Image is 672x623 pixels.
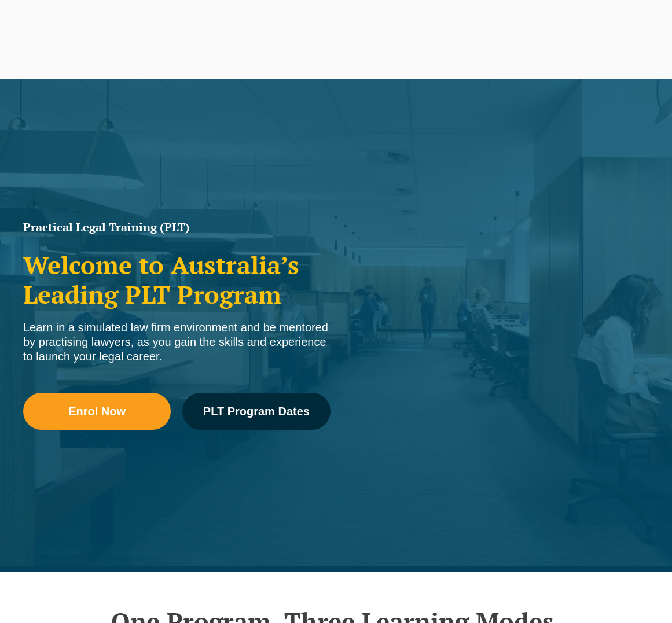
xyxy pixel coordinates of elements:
[23,320,331,364] div: Learn in a simulated law firm environment and be mentored by practising lawyers, as you gain the ...
[23,250,331,309] h2: Welcome to Australia’s Leading PLT Program
[68,405,126,417] span: Enrol Now
[203,405,310,417] span: PLT Program Dates
[182,393,330,430] a: PLT Program Dates
[23,393,171,430] a: Enrol Now
[23,222,331,233] h1: Practical Legal Training (PLT)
